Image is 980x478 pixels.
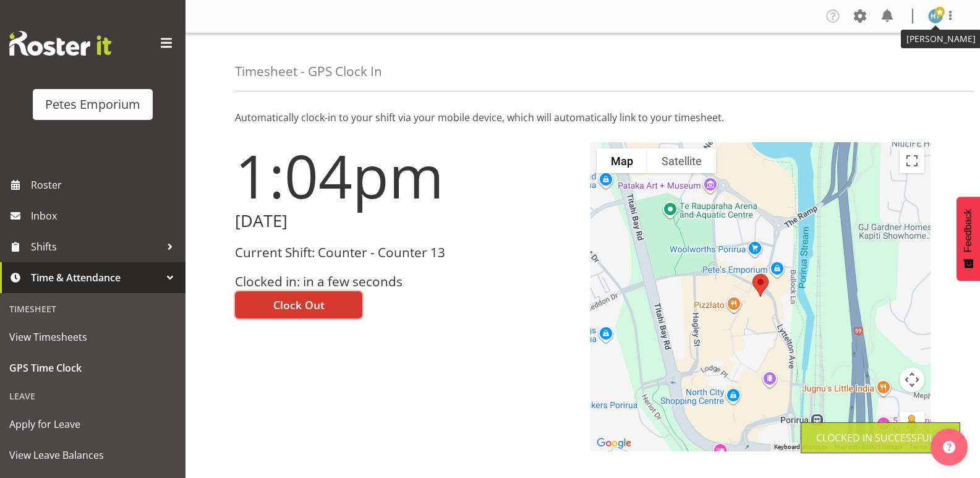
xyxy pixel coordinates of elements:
[3,440,182,471] a: View Leave Balances
[3,383,182,409] div: Leave
[31,176,179,194] span: Roster
[9,415,176,433] span: Apply for Leave
[235,275,576,289] h3: Clocked in: in a few seconds
[235,64,382,79] h4: Timesheet - GPS Clock In
[3,322,182,352] a: View Timesheets
[594,435,634,451] a: Open this area in Google Maps (opens a new window)
[597,148,647,173] button: Show street map
[957,197,980,281] button: Feedback - Show survey
[9,359,176,377] span: GPS Time Clock
[963,209,974,252] span: Feedback
[235,110,931,125] p: Automatically clock-in to your shift via your mobile device, which will automatically link to you...
[9,328,176,346] span: View Timesheets
[31,268,161,287] span: Time & Attendance
[594,435,634,451] img: Google
[9,31,111,56] img: Rosterit website logo
[273,297,325,313] span: Clock Out
[647,148,716,173] button: Show satellite imagery
[943,441,955,453] img: help-xxl-2.png
[774,443,827,451] button: Keyboard shortcuts
[816,430,945,445] div: Clocked in Successfully
[31,207,179,225] span: Inbox
[9,446,176,464] span: View Leave Balances
[235,291,362,318] button: Clock Out
[3,409,182,440] a: Apply for Leave
[3,296,182,322] div: Timesheet
[235,245,576,260] h3: Current Shift: Counter - Counter 13
[900,367,924,392] button: Map camera controls
[235,142,576,209] h1: 1:04pm
[3,352,182,383] a: GPS Time Clock
[928,9,943,23] img: helena-tomlin701.jpg
[900,148,924,173] button: Toggle fullscreen view
[900,412,924,437] button: Drag Pegman onto the map to open Street View
[45,95,140,114] div: Petes Emporium
[235,211,576,231] h2: [DATE]
[31,237,161,256] span: Shifts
